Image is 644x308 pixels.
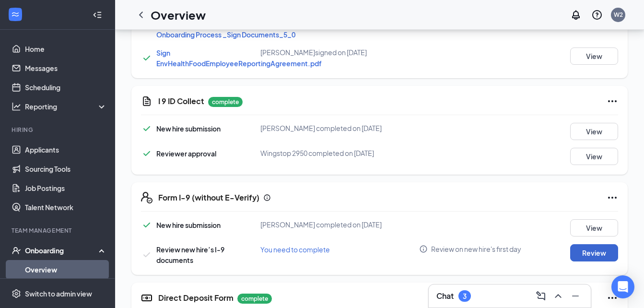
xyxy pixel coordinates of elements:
svg: Ellipses [607,292,618,304]
button: Minimize [568,288,583,304]
p: complete [208,97,243,107]
div: Reporting [25,102,107,111]
svg: WorkstreamLogo [11,10,20,19]
svg: ChevronLeft [135,9,147,21]
svg: Settings [12,289,21,298]
p: complete [237,294,272,304]
button: Review [570,244,618,261]
svg: Checkmark [141,123,152,134]
a: Job Postings [25,178,107,198]
h5: Direct Deposit Form [158,293,234,303]
span: New hire submission [156,124,221,133]
a: Sourcing Tools [25,159,107,178]
div: 3 [463,292,467,300]
button: View [570,47,618,65]
a: Talent Network [25,198,107,217]
svg: QuestionInfo [591,9,603,21]
svg: ComposeMessage [535,290,547,302]
div: Switch to admin view [25,289,92,298]
svg: ChevronUp [552,290,564,302]
svg: FormI9EVerifyIcon [141,192,152,203]
svg: Checkmark [141,249,152,261]
svg: DirectDepositIcon [141,292,152,304]
h3: Chat [436,291,454,301]
svg: Checkmark [141,148,152,159]
svg: UserCheck [12,246,21,255]
span: [PERSON_NAME] completed on [DATE] [260,220,382,229]
div: Hiring [12,126,105,134]
svg: Checkmark [141,219,152,231]
span: Review new hire’s I-9 documents [156,245,224,264]
h5: Form I-9 (without E-Verify) [158,192,259,203]
span: Wingstop 2950 completed on [DATE] [260,149,374,157]
div: Onboarding [25,246,99,255]
svg: Ellipses [607,192,618,203]
svg: Notifications [570,9,582,21]
svg: Info [419,245,428,253]
svg: Analysis [12,102,21,111]
button: View [570,148,618,165]
span: [PERSON_NAME] completed on [DATE] [260,124,382,132]
span: Reviewer approval [156,149,216,158]
svg: Checkmark [141,52,152,64]
div: Open Intercom Messenger [611,275,634,298]
svg: Minimize [570,290,581,302]
a: Sign EnvHealthFoodEmployeeReportingAgreement.pdf [156,48,322,68]
h5: I 9 ID Collect [158,96,204,107]
div: [PERSON_NAME] signed on [DATE] [260,47,420,57]
button: ChevronUp [550,288,566,304]
svg: Ellipses [607,95,618,107]
div: W2 [614,11,623,19]
button: ComposeMessage [533,288,549,304]
a: Scheduling [25,78,107,97]
h1: Overview [151,7,206,23]
div: Team Management [12,226,105,235]
a: Overview [25,260,107,279]
button: View [570,123,618,140]
span: Review on new hire's first day [431,244,521,254]
a: Applicants [25,140,107,159]
a: Home [25,39,107,59]
span: You need to complete [260,245,330,254]
svg: Collapse [93,10,102,20]
span: New hire submission [156,221,221,229]
svg: Info [263,194,271,201]
a: Messages [25,59,107,78]
button: View [570,219,618,237]
svg: CustomFormIcon [141,95,152,107]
